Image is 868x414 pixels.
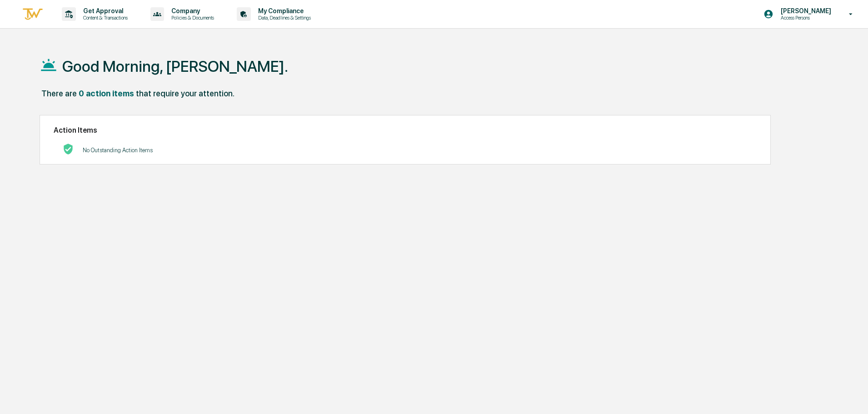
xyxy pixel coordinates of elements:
p: Access Persons [773,15,836,21]
div: There are [41,89,77,98]
h2: Action Items [54,126,757,135]
p: Get Approval [76,7,132,15]
img: No Actions logo [63,144,74,155]
p: No Outstanding Action Items [83,147,153,154]
div: that require your attention. [136,89,234,98]
p: Policies & Documents [164,15,219,21]
p: Company [164,7,219,15]
p: [PERSON_NAME] [773,7,836,15]
div: 0 action items [79,89,134,98]
h1: Good Morning, [PERSON_NAME]. [62,57,288,75]
p: Data, Deadlines & Settings [251,15,315,21]
p: My Compliance [251,7,315,15]
img: logo [22,7,44,22]
p: Content & Transactions [76,15,132,21]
